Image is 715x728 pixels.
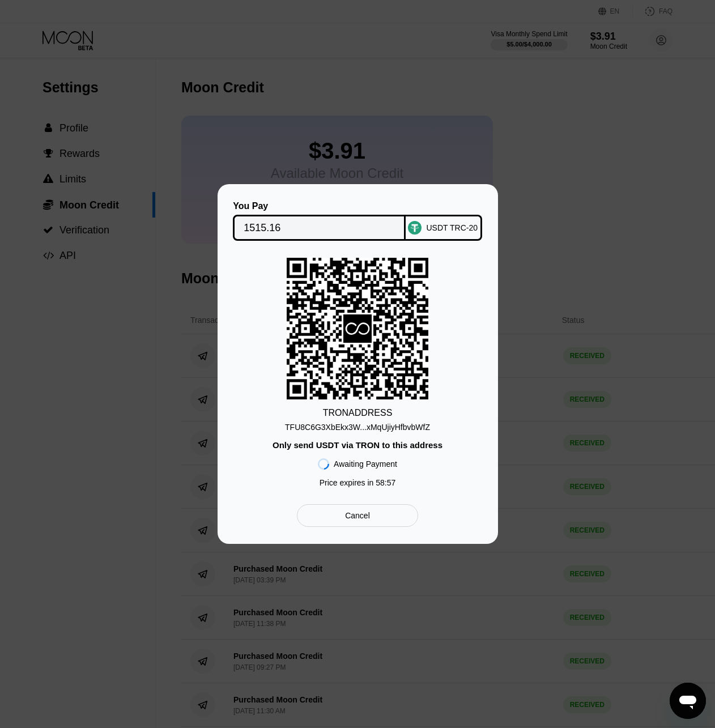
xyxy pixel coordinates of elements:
div: You PayUSDT TRC-20 [235,201,481,241]
div: Awaiting Payment [334,459,397,469]
div: TFU8C6G3XbEkx3W...xMqUjiyHfbvbWfZ [285,423,430,432]
div: Cancel [345,510,370,521]
div: Cancel [297,504,418,527]
div: You Pay [233,201,406,211]
iframe: Button to launch messaging window [670,683,706,719]
div: Only send USDT via TRON to this address [273,440,442,450]
div: Price expires in [320,478,396,487]
div: TRON ADDRESS [323,408,393,418]
div: USDT TRC-20 [426,223,478,232]
div: TFU8C6G3XbEkx3W...xMqUjiyHfbvbWfZ [285,418,430,432]
span: 58 : 57 [376,478,395,487]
